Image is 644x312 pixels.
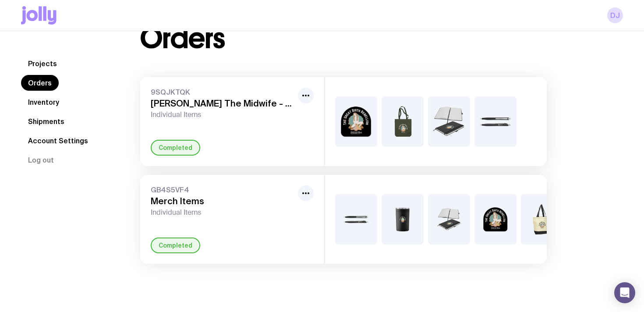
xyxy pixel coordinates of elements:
[21,152,61,168] button: Log out
[151,88,294,96] span: 9SQJKTQK
[21,133,95,149] a: Account Settings
[614,282,635,303] div: Open Intercom Messenger
[151,185,294,194] span: GB4S5VF4
[151,238,200,253] div: Completed
[140,25,225,53] h1: Orders
[151,196,294,206] h3: Merch Items
[151,98,294,109] h3: [PERSON_NAME] The Midwife - August Conference
[21,113,71,129] a: Shipments
[21,56,64,71] a: Projects
[151,208,294,217] span: Individual Items
[607,7,623,23] a: DJ
[21,75,59,91] a: Orders
[151,140,200,156] div: Completed
[151,110,294,119] span: Individual Items
[21,94,66,110] a: Inventory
